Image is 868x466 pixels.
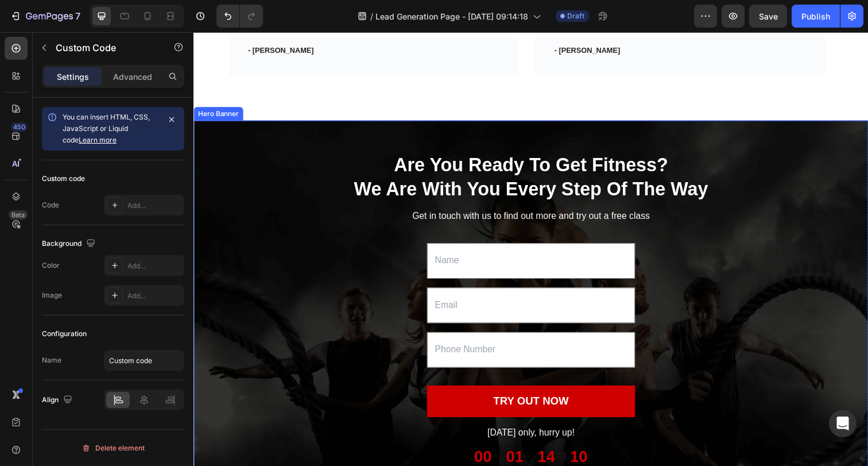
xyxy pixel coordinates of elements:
[127,261,181,271] div: Add...
[75,9,80,23] p: 7
[11,122,28,132] div: 450
[79,136,117,144] a: Learn more
[63,113,150,144] span: You can insert HTML, CSS, JavaScript or Liquid code
[375,10,528,22] span: Lead Generation Page - [DATE] 09:14:18
[285,423,305,444] div: 00
[57,71,89,83] p: Settings
[351,423,370,444] div: 14
[42,200,59,210] div: Code
[749,5,787,28] button: Save
[82,441,145,455] div: Delete element
[759,11,778,21] span: Save
[2,78,48,88] div: Hero Banner
[216,5,263,28] div: Undo/Redo
[5,5,86,28] button: 7
[56,41,153,55] p: Custom Code
[829,410,857,437] div: Open Intercom Messenger
[801,10,830,22] div: Publish
[239,401,449,418] p: [DATE] only, hurry up!
[42,392,75,408] div: Align
[238,261,451,297] input: Email
[127,291,181,301] div: Add...
[319,423,337,444] div: 01
[42,439,184,457] button: Delete element
[238,361,451,394] button: TRY OUT NOW
[42,260,60,271] div: Color
[127,201,181,211] div: Add...
[567,11,584,21] span: Draft
[9,210,28,219] div: Beta
[306,369,383,386] div: TRY OUT NOW
[238,306,451,342] input: Phone Number
[42,174,85,184] div: Custom code
[42,236,98,252] div: Background
[113,71,152,83] p: Advanced
[42,290,62,301] div: Image
[193,32,868,466] iframe: Design area
[792,5,840,28] button: Publish
[42,329,87,339] div: Configuration
[238,215,451,252] input: Name
[42,355,61,365] div: Name
[370,10,373,22] span: /
[383,423,403,444] div: 10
